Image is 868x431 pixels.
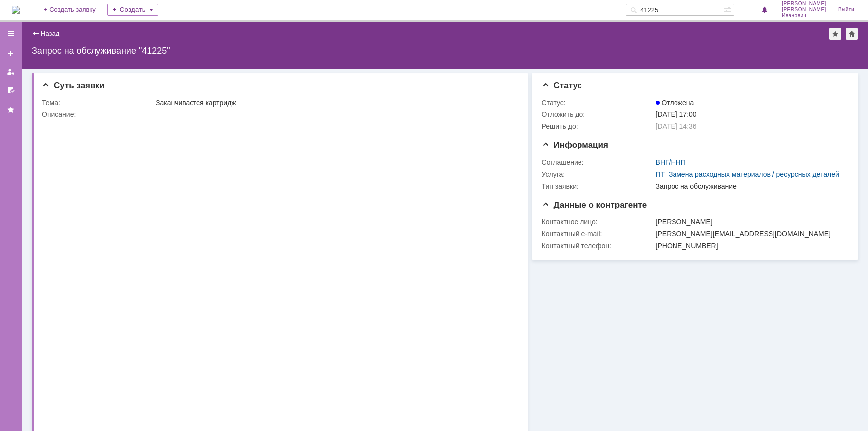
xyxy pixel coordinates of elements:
div: Тема: [42,99,154,107]
span: [PERSON_NAME] [782,1,826,7]
div: Контактный e-mail: [542,230,654,238]
span: Информация [542,140,608,150]
div: [PERSON_NAME] [656,218,843,226]
span: [DATE] 14:36 [656,122,697,130]
div: Запрос на обслуживание [656,182,843,190]
span: Иванович [782,13,826,19]
a: Мои заявки [3,64,19,80]
div: Тип заявки: [542,182,654,190]
div: Заканчивается картридж [156,99,513,107]
div: Соглашение: [542,158,654,166]
div: Сделать домашней страницей [846,28,858,40]
a: Назад [41,30,59,37]
a: ПТ_Замена расходных материалов / ресурсных деталей [656,170,839,178]
span: Расширенный поиск [724,4,734,14]
img: logo [12,6,20,14]
a: ВНГ/ННП [656,158,686,166]
div: Создать [107,4,158,16]
div: [PHONE_NUMBER] [656,242,843,250]
div: Контактный телефон: [542,242,654,250]
div: Контактное лицо: [542,218,654,226]
div: Запрос на обслуживание "41225" [32,46,858,56]
div: Статус: [542,99,654,107]
span: Суть заявки [42,81,104,90]
a: Мои согласования [3,82,19,98]
span: Данные о контрагенте [542,200,647,210]
span: [PERSON_NAME] [782,7,826,13]
a: Создать заявку [3,46,19,62]
a: Перейти на домашнюю страницу [12,6,20,14]
div: [DATE] 17:00 [656,110,843,118]
div: Отложить до: [542,110,654,118]
div: Услуга: [542,170,654,178]
div: Добавить в избранное [829,28,841,40]
div: Решить до: [542,122,654,130]
div: Описание: [42,110,515,118]
span: Статус [542,81,582,90]
div: [PERSON_NAME][EMAIL_ADDRESS][DOMAIN_NAME] [656,230,843,238]
span: Отложена [656,99,694,107]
